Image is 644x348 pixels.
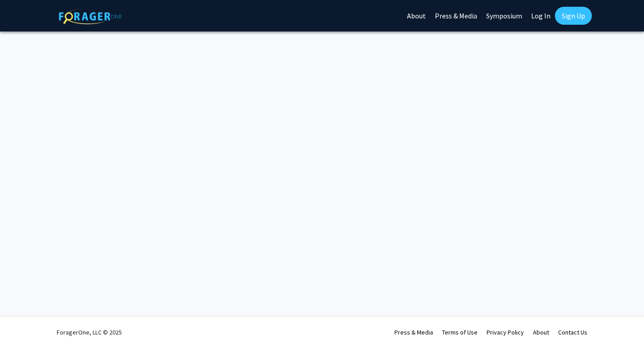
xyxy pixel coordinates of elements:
a: About [533,328,549,336]
a: Contact Us [558,328,587,336]
a: Sign Up [555,7,592,25]
a: Terms of Use [442,328,478,336]
a: Privacy Policy [487,328,524,336]
div: ForagerOne, LLC © 2025 [57,317,122,348]
a: Press & Media [394,328,433,336]
img: ForagerOne Logo [59,9,122,24]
